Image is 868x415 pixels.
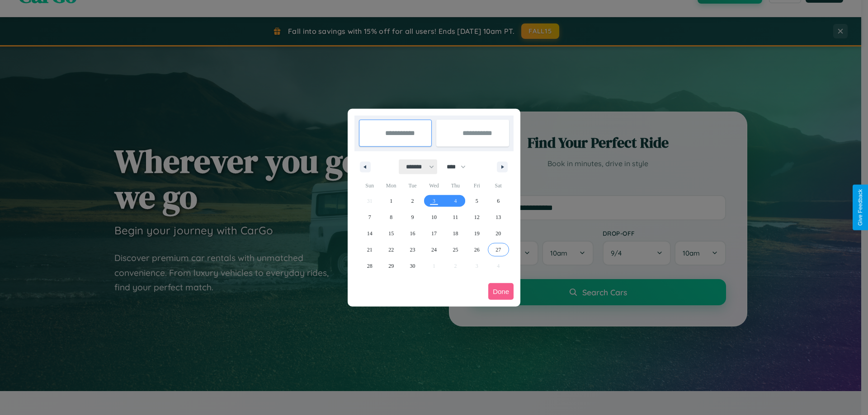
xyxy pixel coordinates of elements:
div: Give Feedback [857,189,863,226]
span: Mon [380,178,401,193]
span: Thu [445,178,466,193]
button: 18 [445,225,466,242]
button: 8 [380,209,401,225]
button: 2 [402,193,423,209]
span: 11 [453,209,458,225]
button: 14 [359,225,380,242]
span: Fri [466,178,487,193]
button: 29 [380,258,401,274]
button: 22 [380,242,401,258]
span: 20 [495,225,501,242]
button: 9 [402,209,423,225]
span: Tue [402,178,423,193]
button: 6 [488,193,509,209]
span: 18 [453,225,458,242]
button: 16 [402,225,423,242]
button: 15 [380,225,401,242]
button: 11 [445,209,466,225]
span: 27 [495,242,501,258]
span: 19 [474,225,480,242]
span: 10 [431,209,437,225]
button: 20 [488,225,509,242]
span: 7 [368,209,371,225]
span: 28 [367,258,373,274]
button: 21 [359,242,380,258]
span: 16 [410,225,415,242]
span: Sun [359,178,380,193]
span: 9 [411,209,414,225]
span: Wed [423,178,444,193]
button: 5 [466,193,487,209]
button: 27 [488,242,509,258]
span: 8 [390,209,392,225]
span: 3 [433,193,435,209]
span: 30 [410,258,415,274]
span: 23 [410,242,415,258]
span: 1 [390,193,392,209]
span: 17 [431,225,437,242]
button: 23 [402,242,423,258]
button: 10 [423,209,444,225]
span: 12 [474,209,480,225]
button: 19 [466,225,487,242]
span: 25 [453,242,458,258]
span: 22 [388,242,394,258]
span: 6 [497,193,500,209]
span: 14 [367,225,373,242]
button: 13 [488,209,509,225]
span: Sat [488,178,509,193]
button: 25 [445,242,466,258]
span: 21 [367,242,373,258]
button: 30 [402,258,423,274]
button: 24 [423,242,444,258]
span: 2 [411,193,414,209]
span: 5 [476,193,478,209]
button: 7 [359,209,380,225]
button: 17 [423,225,444,242]
button: 4 [445,193,466,209]
span: 13 [495,209,501,225]
button: 26 [466,242,487,258]
button: Done [488,283,514,300]
span: 29 [388,258,394,274]
span: 24 [431,242,437,258]
button: 3 [423,193,444,209]
span: 26 [474,242,480,258]
span: 15 [388,225,394,242]
button: 12 [466,209,487,225]
button: 1 [380,193,401,209]
button: 28 [359,258,380,274]
span: 4 [454,193,457,209]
